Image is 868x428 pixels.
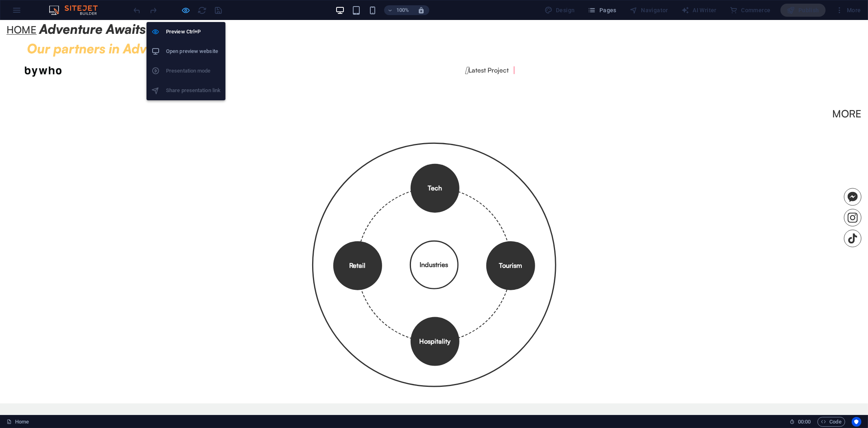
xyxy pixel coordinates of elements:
[832,88,861,98] a: More
[418,7,425,14] i: On resize automatically adjust zoom level to fit chosen device.
[166,27,221,37] h6: Preview Ctrl+P
[166,46,221,56] h6: Open preview website
[818,417,845,427] button: Code
[852,417,861,427] button: Usercentrics
[798,417,811,427] span: 00 00
[789,417,811,427] h6: Session time
[821,417,842,427] span: Code
[332,218,383,268] div: Retail
[585,4,620,17] button: Pages
[804,419,805,425] span: :
[7,417,29,427] a: Click to cancel selection. Double-click to open Pages
[485,222,536,272] div: Tourism
[7,4,37,14] a: Home
[396,5,409,15] h6: 100%
[410,220,459,269] div: Industries
[408,296,458,346] div: Hospitality
[588,6,617,14] span: Pages
[47,5,108,15] img: Editor Logo
[412,143,462,193] div: Tech
[384,5,413,15] button: 100%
